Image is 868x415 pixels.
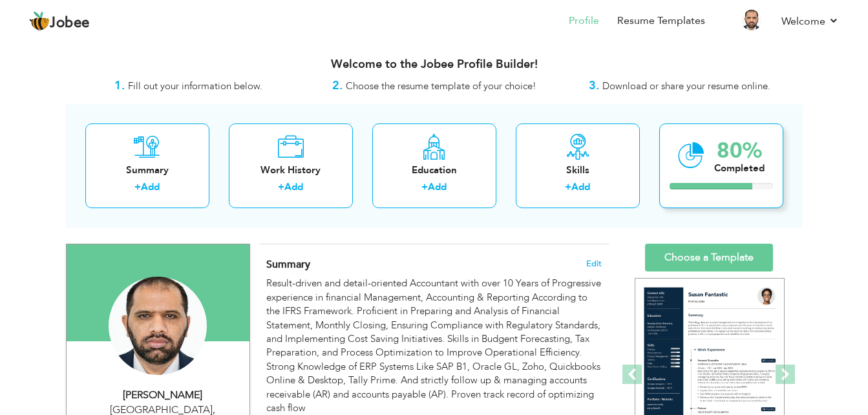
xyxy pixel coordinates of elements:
[134,180,141,194] label: +
[114,78,125,94] strong: 1.
[266,277,601,415] div: Result-driven and detail-oriented Accountant with over 10 Years of Progressive experience in fina...
[346,80,536,92] span: Choose the resume template of your choice!
[781,14,839,29] a: Welcome
[50,16,90,30] span: Jobee
[741,10,762,30] img: Profile Img
[266,258,601,271] h4: Adding a summary is a quick and easy way to highlight your experience and interests.
[617,14,705,28] a: Resume Templates
[565,180,571,194] label: +
[96,164,199,177] div: Summary
[278,180,284,194] label: +
[109,277,207,375] img: Aftab Ahmad
[332,78,343,94] strong: 2.
[569,14,599,28] a: Profile
[589,78,599,94] strong: 3.
[284,180,303,193] a: Add
[428,180,447,193] a: Add
[602,80,770,92] span: Download or share your resume online.
[383,164,486,177] div: Education
[421,180,428,194] label: +
[645,244,773,271] a: Choose a Template
[526,164,630,177] div: Skills
[66,58,803,71] h3: Welcome to the Jobee Profile Builder!
[714,162,765,175] div: Completed
[76,388,249,403] div: [PERSON_NAME]
[586,259,602,268] span: Edit
[571,180,590,193] a: Add
[29,11,50,32] img: jobee.io
[141,180,160,193] a: Add
[266,257,310,271] span: Summary
[128,80,262,92] span: Fill out your information below.
[714,140,765,162] div: 80%
[29,11,90,32] a: Jobee
[239,164,343,177] div: Work History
